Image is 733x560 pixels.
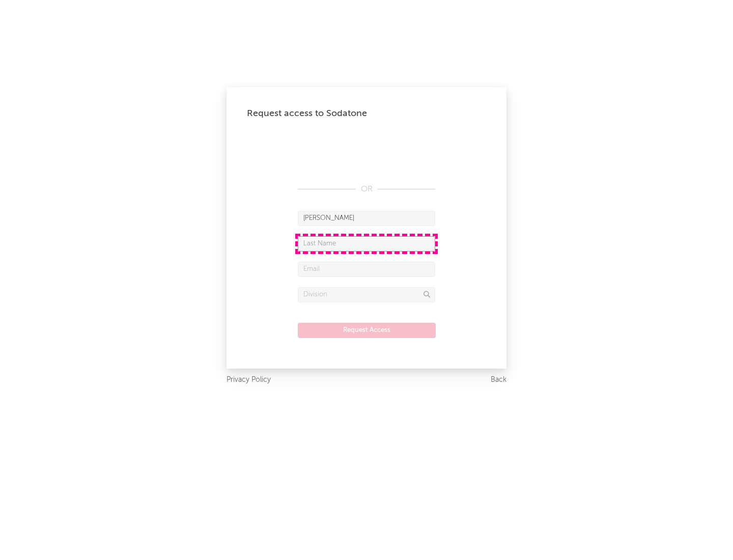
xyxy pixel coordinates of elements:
a: Privacy Policy [227,374,271,386]
a: Back [491,374,506,386]
input: Email [298,262,435,277]
input: Division [298,287,435,302]
input: First Name [298,211,435,226]
input: Last Name [298,236,435,251]
div: Request access to Sodatone [247,107,486,120]
div: OR [298,183,435,195]
button: Request Access [298,323,436,338]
